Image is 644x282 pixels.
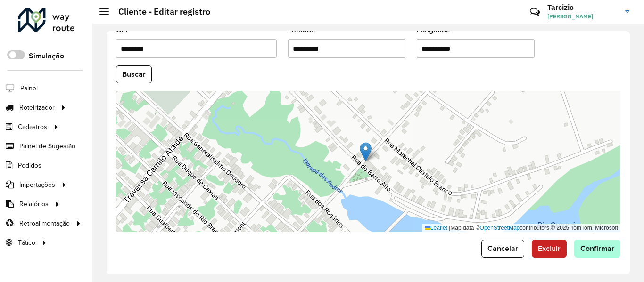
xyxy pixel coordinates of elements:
[19,141,75,151] span: Painel de Sugestão
[532,240,567,258] button: Excluir
[525,2,545,22] a: Contato Rápido
[29,50,64,62] label: Simulação
[580,244,614,252] span: Confirmar
[449,225,450,231] span: |
[487,244,518,252] span: Cancelar
[20,83,38,93] span: Painel
[19,199,49,209] span: Relatórios
[425,225,447,231] a: Leaflet
[19,180,55,190] span: Importações
[481,240,524,258] button: Cancelar
[18,122,47,132] span: Cadastros
[547,12,618,21] span: [PERSON_NAME]
[547,3,618,12] h3: Tarcizio
[360,142,372,161] img: Marker
[19,218,70,228] span: Retroalimentação
[538,244,561,252] span: Excluir
[116,65,152,83] button: Buscar
[480,225,520,231] a: OpenStreetMap
[18,238,35,248] span: Tático
[422,224,620,232] div: Map data © contributors,© 2025 TomTom, Microsoft
[574,240,620,258] button: Confirmar
[19,103,55,113] span: Roteirizador
[18,161,41,170] span: Pedidos
[109,7,210,17] h2: Cliente - Editar registro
